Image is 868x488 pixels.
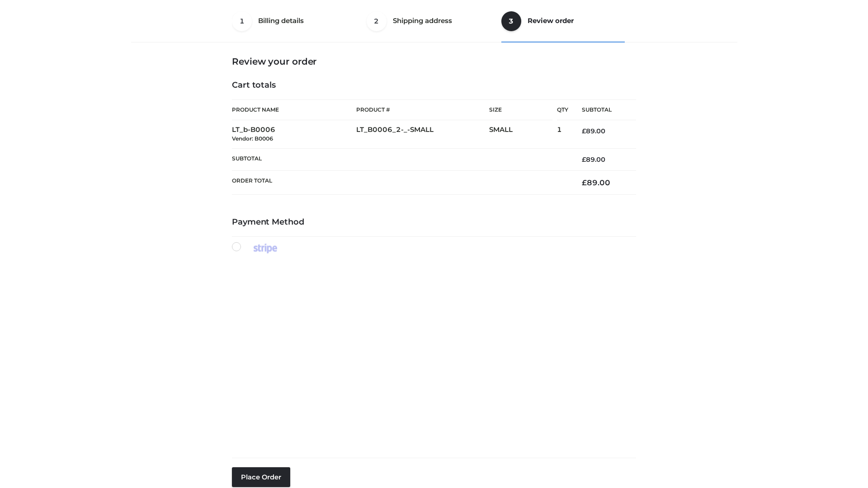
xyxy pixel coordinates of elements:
iframe: Secure payment input frame [230,252,634,450]
h3: Review your order [232,56,636,67]
bdi: 89.00 [582,127,605,135]
th: Qty [557,99,568,120]
h4: Payment Method [232,217,636,227]
th: Product # [356,99,489,120]
td: 1 [557,120,568,149]
bdi: 89.00 [582,155,605,164]
span: £ [582,155,586,164]
th: Size [489,100,552,120]
th: Order Total [232,171,568,195]
small: Vendor: B0006 [232,135,273,142]
td: LT_B0006_2-_-SMALL [356,120,489,149]
th: Subtotal [568,100,636,120]
th: Subtotal [232,148,568,170]
td: SMALL [489,120,557,149]
span: £ [582,178,587,187]
td: LT_b-B0006 [232,120,356,149]
bdi: 89.00 [582,178,610,187]
h4: Cart totals [232,80,636,90]
span: £ [582,127,586,135]
th: Product Name [232,99,356,120]
button: Place order [232,467,290,487]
